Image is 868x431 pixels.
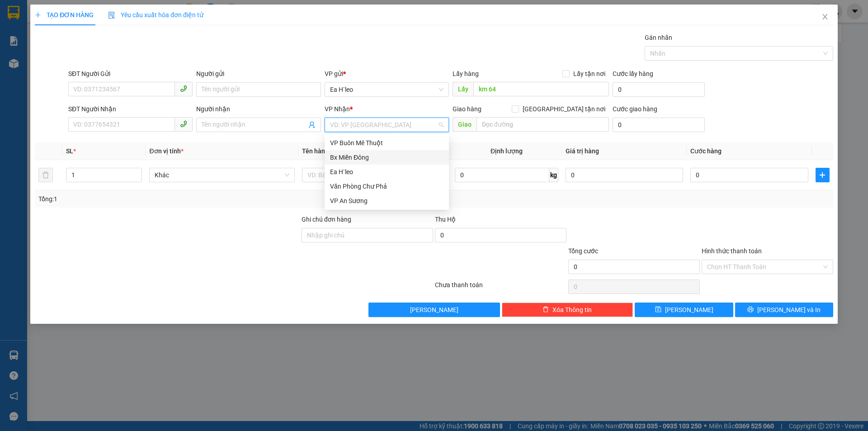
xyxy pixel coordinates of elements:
img: icon [108,12,115,19]
button: Close [812,5,838,30]
div: SĐT Người Nhận [68,104,193,114]
div: Người gửi [196,69,321,79]
span: [PERSON_NAME] và In [757,305,821,315]
span: Định lượng [491,147,523,155]
span: Tổng cước [568,247,598,255]
label: Ghi chú đơn hàng [302,216,351,223]
div: SĐT Người Gửi [68,69,193,79]
span: [PERSON_NAME] [410,305,458,315]
div: Văn Phòng Chư Phả [325,179,449,194]
span: Lấy hàng [453,70,479,77]
span: Lấy tận nơi [570,69,609,79]
div: Ea H`leo [325,165,449,179]
div: Tổng: 1 [38,194,335,204]
span: TẠO ĐƠN HÀNG [35,11,94,19]
span: Tên hàng [302,147,329,155]
span: [PERSON_NAME] [665,305,713,315]
input: Dọc đường [473,82,609,96]
div: VP An Sương [330,196,443,206]
span: Đơn vị tính [149,147,183,155]
span: Xóa Thông tin [552,305,592,315]
span: VP Nhận [325,105,350,113]
span: kg [549,168,558,182]
span: user-add [308,121,316,128]
div: Văn Phòng Chư Phả [330,181,443,191]
span: plus [816,171,829,179]
button: deleteXóa Thông tin [502,303,633,317]
span: close [821,13,829,20]
input: VD: Bàn, Ghế [302,168,448,182]
span: [GEOGRAPHIC_DATA] tận nơi [519,104,609,114]
div: Bx Miền Đông [330,152,443,162]
button: printer[PERSON_NAME] và In [735,303,833,317]
span: Thu Hộ [435,216,456,223]
div: Chưa thanh toán [434,280,567,296]
span: Giao hàng [453,105,481,113]
button: save[PERSON_NAME] [635,303,733,317]
span: Ea H`leo [330,83,443,96]
span: printer [747,306,754,313]
div: VP gửi [325,69,449,79]
span: Lấy [453,82,473,96]
input: Cước giao hàng [613,118,705,132]
label: Cước giao hàng [613,105,657,113]
span: Giá trị hàng [566,147,599,155]
div: VP Buôn Mê Thuột [330,138,443,148]
span: delete [542,306,549,313]
input: Dọc đường [476,117,609,132]
span: phone [180,120,187,128]
input: Cước lấy hàng [613,82,705,97]
label: Gán nhãn [645,34,672,41]
span: Giao [453,117,476,132]
span: Yêu cầu xuất hóa đơn điện tử [108,11,203,19]
input: 0 [566,168,683,182]
div: VP Buôn Mê Thuột [325,136,449,150]
button: delete [38,168,53,182]
div: VP An Sương [325,194,449,208]
span: Khác [155,168,289,182]
label: Hình thức thanh toán [702,247,762,255]
div: Bx Miền Đông [325,150,449,165]
button: plus [816,168,830,182]
label: Cước lấy hàng [613,70,653,77]
span: Cước hàng [690,147,722,155]
span: save [655,306,661,313]
div: Người nhận [196,104,321,114]
span: SL [66,147,73,155]
span: phone [180,85,187,92]
button: [PERSON_NAME] [368,303,500,317]
div: Ea H`leo [330,167,443,177]
span: plus [35,12,41,18]
input: Ghi chú đơn hàng [302,228,433,242]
